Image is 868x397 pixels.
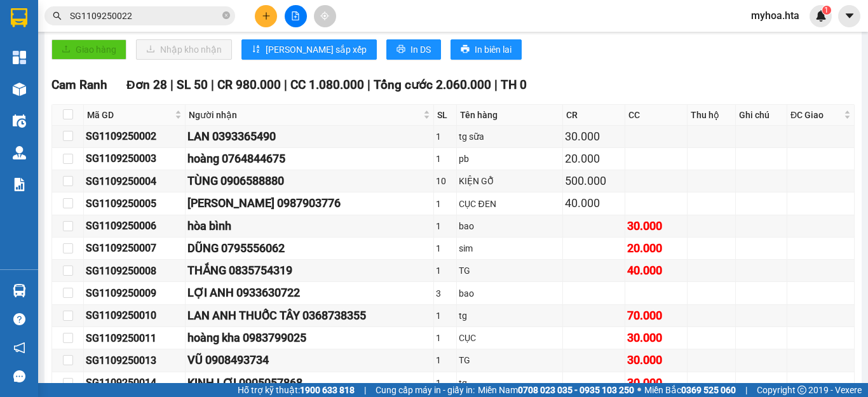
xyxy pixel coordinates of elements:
[451,39,522,60] button: printerIn biên lai
[436,174,455,188] div: 10
[565,194,623,212] div: 40.000
[459,264,560,278] div: TG
[11,8,27,27] img: logo-vxr
[222,10,230,22] span: close-circle
[459,376,560,390] div: tg
[84,305,186,327] td: SG1109250010
[187,217,431,235] div: hòa bình
[314,5,336,27] button: aim
[436,286,455,300] div: 3
[459,331,560,345] div: CỤC
[494,77,498,92] span: |
[13,114,26,128] img: warehouse-icon
[822,6,831,15] sup: 1
[627,351,685,369] div: 30.000
[187,284,431,302] div: LỢI ANH 0933630722
[824,6,829,15] span: 1
[13,370,25,382] span: message
[187,194,431,212] div: [PERSON_NAME] 0987903776
[563,105,625,126] th: CR
[84,192,186,215] td: SG1109250005
[13,178,26,191] img: solution-icon
[436,309,455,323] div: 1
[136,39,232,60] button: downloadNhập kho nhận
[565,128,623,145] div: 30.000
[86,263,183,279] div: SG1109250008
[501,77,527,92] span: TH 0
[70,9,220,23] input: Tìm tên, số ĐT hoặc mã đơn
[565,150,623,168] div: 20.000
[86,240,183,256] div: SG1109250007
[461,44,470,55] span: printer
[844,10,855,22] span: caret-down
[187,128,431,145] div: LAN 0393365490
[681,385,736,395] strong: 0369 525 060
[410,43,431,57] span: In DS
[266,43,367,57] span: [PERSON_NAME] sắp xếp
[86,330,183,346] div: SG1109250011
[627,239,685,257] div: 20.000
[187,307,431,325] div: LAN ANH THUỐC TÂY 0368738355
[688,105,736,126] th: Thu hộ
[222,11,230,19] span: close-circle
[459,174,560,188] div: KIỆN GỖ
[84,170,186,192] td: SG1109250004
[741,8,810,24] span: myhoa.hta
[644,383,736,397] span: Miền Bắc
[459,197,560,211] div: CỤC ĐEN
[84,327,186,349] td: SG1109250011
[211,77,214,92] span: |
[84,215,186,238] td: SG1109250006
[838,5,860,27] button: caret-down
[51,39,126,60] button: uploadGiao hàng
[627,262,685,279] div: 40.000
[84,260,186,282] td: SG1109250008
[436,331,455,345] div: 1
[86,173,183,189] div: SG1109250004
[86,196,183,212] div: SG1109250005
[367,77,370,92] span: |
[736,105,787,126] th: Ghi chú
[241,39,377,60] button: sort-ascending[PERSON_NAME] sắp xếp
[53,11,62,20] span: search
[300,385,355,395] strong: 1900 633 818
[797,386,806,394] span: copyright
[86,218,183,234] div: SG1109250006
[86,128,183,144] div: SG1109250002
[459,286,560,300] div: bao
[86,285,183,301] div: SG1109250009
[291,11,300,20] span: file-add
[170,77,173,92] span: |
[374,77,491,92] span: Tổng cước 2.060.000
[187,351,431,369] div: VŨ 0908493734
[459,353,560,367] div: TG
[84,148,186,170] td: SG1109250003
[84,282,186,304] td: SG1109250009
[397,44,405,55] span: printer
[13,342,25,354] span: notification
[86,375,183,391] div: SG1109250014
[187,329,431,347] div: hoàng kha 0983799025
[84,372,186,394] td: SG1109250014
[518,385,634,395] strong: 0708 023 035 - 0935 103 250
[217,77,281,92] span: CR 980.000
[84,238,186,260] td: SG1109250007
[364,383,366,397] span: |
[84,349,186,372] td: SG1109250013
[284,77,287,92] span: |
[13,83,26,96] img: warehouse-icon
[790,108,841,122] span: ĐC Giao
[320,11,329,20] span: aim
[285,5,307,27] button: file-add
[13,313,25,325] span: question-circle
[459,130,560,144] div: tg sữa
[187,262,431,279] div: THẮNG 0835754319
[87,108,172,122] span: Mã GD
[627,307,685,325] div: 70.000
[436,197,455,211] div: 1
[459,219,560,233] div: bao
[436,130,455,144] div: 1
[252,44,261,55] span: sort-ascending
[187,172,431,190] div: TÙNG 0906588880
[376,383,475,397] span: Cung cấp máy in - giấy in:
